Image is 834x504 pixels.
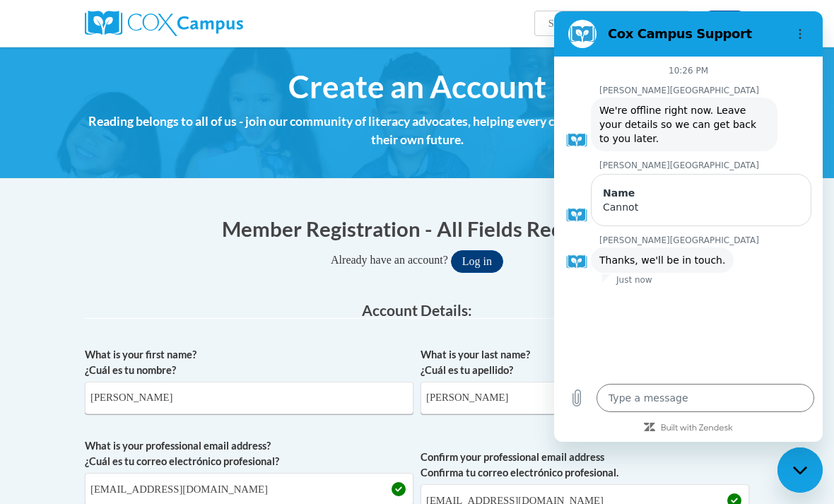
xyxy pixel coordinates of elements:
a: Log In [700,11,749,33]
button: Log in [451,250,503,273]
iframe: Button to launch messaging window, conversation in progress [777,447,823,493]
iframe: Messaging window [554,11,823,442]
h1: Member Registration - All Fields Required [85,214,749,243]
label: What is your professional email address? ¿Cuál es tu correo electrónico profesional? [85,438,413,469]
label: What is your first name? ¿Cuál es tu nombre? [85,347,413,378]
input: Search Courses [547,15,660,32]
span: Create an Account [288,68,546,105]
span: Account Details: [362,301,472,319]
input: Metadata input [85,382,413,414]
input: Metadata input [421,382,749,414]
label: Confirm your professional email address Confirma tu correo electrónico profesional. [421,450,749,481]
label: What is your last name? ¿Cuál es tu apellido? [421,347,749,378]
span: Already have an account? [331,254,448,266]
h4: Reading belongs to all of us - join our community of literacy advocates, helping every child have... [85,112,749,150]
img: Cox Campus [85,11,243,36]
